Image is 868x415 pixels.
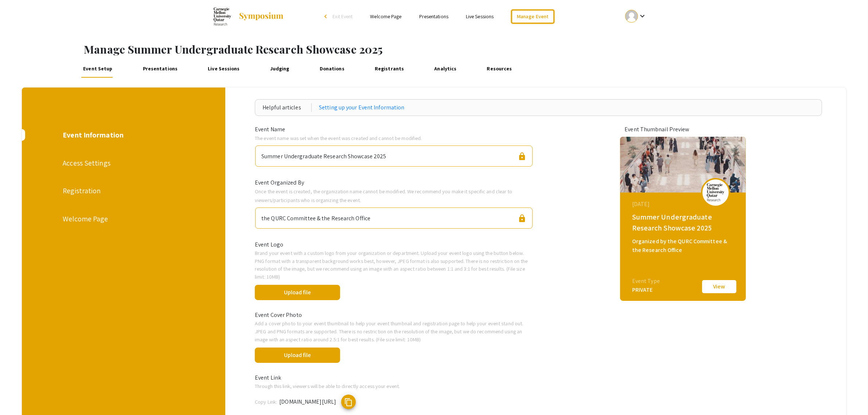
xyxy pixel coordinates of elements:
[632,286,660,294] div: PRIVATE
[705,183,727,201] img: summer-undergraduate-research-showcase-2025_eventLogo_367938_.png
[347,283,364,301] span: done
[432,60,459,78] a: Analytics
[632,200,736,209] div: [DATE]
[261,211,370,223] div: the QURC Committee & the Research Office
[255,382,533,390] p: Through this link, viewers will be able to directly access your event.
[466,13,494,20] a: Live Sessions
[255,249,533,280] p: Brand your event with a custom logo from your organization or department. Upload your event logo ...
[485,60,514,78] a: Resources
[255,319,533,343] p: Add a cover photo to your event thumbnail to help your event thumbnail and registration page to h...
[255,348,340,363] button: Upload file
[332,13,353,20] span: Exit Event
[249,311,538,319] div: Event Cover Photo
[419,13,448,20] a: Presentations
[63,185,184,196] div: Registration
[249,373,538,382] div: Event Link
[81,60,114,78] a: Event Setup
[347,346,364,364] span: done
[373,60,406,78] a: Registrants
[701,279,737,294] button: View
[255,188,513,203] span: Once the event is created, the organization name cannot be modified. We recommend you make it spe...
[238,12,284,21] img: Symposium by ForagerOne
[344,398,353,407] span: content_copy
[214,7,284,26] a: Summer Undergraduate Research Showcase 2025
[318,60,347,78] a: Donations
[620,137,746,193] img: summer-undergraduate-research-showcase-2025_eventCoverPhoto_d7183b__thumb.jpg
[84,43,868,56] h1: Manage Summer Undergraduate Research Showcase 2025
[632,212,736,233] div: Summer Undergraduate Research Showcase 2025
[5,382,31,410] iframe: Chat
[618,8,654,24] button: Expand account dropdown
[141,60,180,78] a: Presentations
[511,9,554,24] a: Manage Event
[279,398,336,406] span: [DOMAIN_NAME][URL]
[249,178,538,187] div: Event Organized By
[63,158,184,168] div: Access Settings
[518,214,526,223] span: lock
[262,103,312,112] div: Helpful articles
[261,149,386,161] div: Summer Undergraduate Research Showcase 2025
[632,277,660,286] div: Event Type
[214,7,231,26] img: Summer Undergraduate Research Showcase 2025
[63,213,184,224] div: Welcome Page
[624,125,741,134] div: Event Thumbnail Preview
[370,13,401,20] a: Welcome Page
[518,152,526,161] span: lock
[268,60,292,78] a: Judging
[249,240,538,249] div: Event Logo
[63,129,184,140] div: Event Information
[255,398,277,405] span: Copy Link:
[632,237,736,255] div: Organized by the QURC Committee & the Research Office
[319,103,404,112] a: Setting up your Event Information
[324,14,329,19] div: arrow_back_ios
[249,125,538,134] div: Event Name
[255,135,422,141] span: The event name was set when the event was created and cannot be modified.
[362,398,382,406] span: Copied!
[341,395,356,409] button: copy submission link button
[206,60,242,78] a: Live Sessions
[255,285,340,300] button: Upload file
[638,12,647,20] mat-icon: Expand account dropdown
